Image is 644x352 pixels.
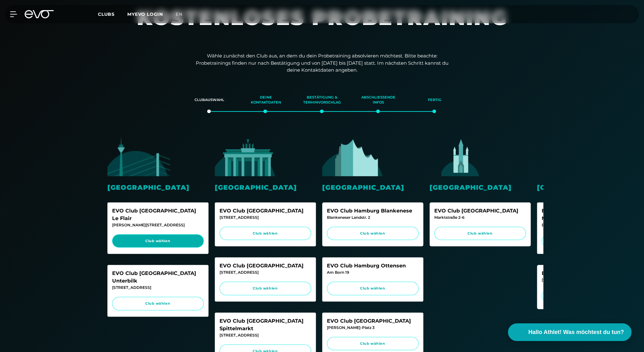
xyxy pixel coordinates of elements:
[327,270,418,275] div: Am Born 19
[118,238,198,244] span: Club wählen
[542,222,633,228] div: Briennerstr. 55
[226,286,305,291] span: Club wählen
[414,92,455,109] div: Fertig
[107,182,208,192] div: [GEOGRAPHIC_DATA]
[112,270,204,285] div: EVO Club [GEOGRAPHIC_DATA] Unterbilk
[220,262,311,270] div: EVO Club [GEOGRAPHIC_DATA]
[327,207,418,215] div: EVO Club Hamburg Blankenese
[302,92,342,109] div: Bestätigung & Terminvorschlag
[327,337,418,350] a: Club wählen
[327,227,418,240] a: Club wählen
[333,286,412,291] span: Club wählen
[112,222,204,228] div: [PERSON_NAME][STREET_ADDRESS]
[434,215,526,220] div: Marktstraße 2-6
[542,270,633,277] div: EVO Club München Glockenbach
[327,262,418,270] div: EVO Club Hamburg Ottensen
[112,234,204,248] a: Club wählen
[333,231,412,236] span: Club wählen
[322,137,385,176] img: evofitness
[215,182,316,192] div: [GEOGRAPHIC_DATA]
[327,325,418,331] div: [PERSON_NAME]-Platz 3
[220,317,311,332] div: EVO Club [GEOGRAPHIC_DATA] Spittelmarkt
[430,137,493,176] img: evofitness
[226,231,305,236] span: Club wählen
[327,317,418,325] div: EVO Club [GEOGRAPHIC_DATA]
[112,297,204,310] a: Club wählen
[537,182,638,192] div: [GEOGRAPHIC_DATA]
[434,227,526,240] a: Club wählen
[537,137,600,176] img: evofitness
[542,207,633,222] div: EVO Club [GEOGRAPHIC_DATA] Maxvorstadt
[189,92,230,109] div: Clubauswahl
[220,282,311,295] a: Club wählen
[322,182,423,192] div: [GEOGRAPHIC_DATA]
[358,92,399,109] div: Abschließende Infos
[327,215,418,220] div: Blankeneser Landstr. 2
[434,207,526,215] div: EVO Club [GEOGRAPHIC_DATA]
[112,207,204,222] div: EVO Club [GEOGRAPHIC_DATA] Le Flair
[220,215,311,220] div: [STREET_ADDRESS]
[220,227,311,240] a: Club wählen
[112,285,204,290] div: [STREET_ADDRESS]
[196,52,448,74] p: Wähle zunächst den Club aus, an dem du dein Probetraining absolvieren möchtest. Bitte beachte: Pr...
[127,11,163,17] a: MYEVO LOGIN
[107,137,171,176] img: evofitness
[220,332,311,338] div: [STREET_ADDRESS]
[327,282,418,295] a: Club wählen
[528,328,624,337] span: Hallo Athlet! Was möchtest du tun?
[542,277,633,283] div: [STREET_ADDRESS]
[176,11,190,18] a: en
[176,11,183,17] span: en
[215,137,278,176] img: evofitness
[245,92,286,109] div: Deine Kontaktdaten
[440,231,520,236] span: Club wählen
[220,207,311,215] div: EVO Club [GEOGRAPHIC_DATA]
[508,323,631,341] button: Hallo Athlet! Was möchtest du tun?
[220,270,311,275] div: [STREET_ADDRESS]
[118,301,198,306] span: Club wählen
[98,11,115,17] span: Clubs
[430,182,531,192] div: [GEOGRAPHIC_DATA]
[98,11,127,17] a: Clubs
[333,341,412,346] span: Club wählen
